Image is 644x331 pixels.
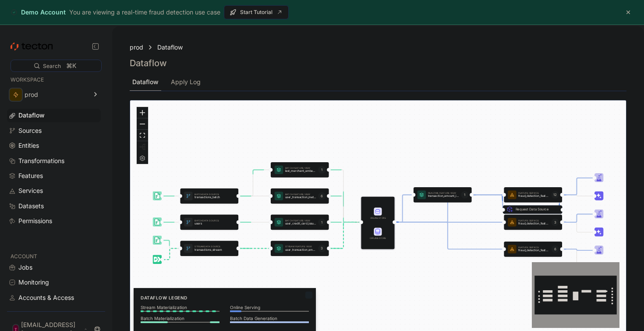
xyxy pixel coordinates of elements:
[285,246,316,248] p: Stream Feature View
[230,316,309,321] p: Batch Data Generation
[180,215,238,230] a: BatchData Sourceusers
[368,236,387,240] div: Offline Store
[560,249,594,251] g: Edge from featureService:fraud_detection_feature_service to Trainer_featureService:fraud_detectio...
[504,215,562,230] a: Feature Servicefraud_detection_feature_service_streaming3
[11,8,66,17] div: Demo Account
[285,222,316,225] p: user_credit_card_issuer
[18,293,74,303] div: Accounts & Access
[7,276,101,289] a: Monitoring
[11,60,102,72] div: Search⌘K
[318,219,326,226] div: 1
[560,195,594,196] g: Edge from featureService:fraud_detection_feature_service:v2 to Inference_featureService:fraud_det...
[7,154,101,167] a: Transformations
[518,249,549,252] p: fraud_detection_feature_service
[195,222,226,225] p: users
[195,194,226,196] p: Batch Data Source
[130,43,143,52] a: prod
[132,77,159,87] div: Dataflow
[428,195,459,198] p: transaction_amount_is_higher_than_average
[393,222,503,249] g: Edge from STORE to featureService:fraud_detection_feature_service
[7,261,101,274] a: Jobs
[18,126,42,135] div: Sources
[141,305,219,310] p: Stream Materialization
[18,201,44,211] div: Datasets
[327,222,360,249] g: Edge from featureView:user_transaction_amount_totals to STORE
[7,124,101,137] a: Sources
[171,77,201,87] div: Apply Log
[180,241,238,256] a: StreamData Sourcetransactions_stream
[318,166,326,174] div: 1
[368,208,387,220] div: Online Store
[137,130,148,141] button: fit view
[271,241,329,256] a: Stream Feature Viewuser_transaction_amount_totals3
[18,278,49,287] div: Monitoring
[393,195,503,222] g: Edge from STORE to featureService:fraud_detection_feature_service:v2
[461,191,468,199] div: 1
[271,162,329,178] a: Batch Feature Viewlast_merchant_embedding1
[327,196,360,222] g: Edge from featureView:user_transaction_metrics to STORE
[285,196,316,199] p: user_transaction_metrics
[230,305,309,310] p: Online Serving
[510,190,570,199] div: Request Data Source
[18,216,52,226] div: Permissions
[318,245,326,252] div: 3
[18,141,39,150] div: Entities
[285,220,316,222] p: Batch Feature View
[195,196,226,199] p: transactions_batch
[141,316,219,321] p: Batch Materialization
[160,249,179,260] g: Edge from dataSource:transactions_stream_stream_source to dataSource:transactions_stream
[7,291,101,304] a: Accounts & Access
[43,62,61,70] div: Search
[237,170,270,196] g: Edge from dataSource:transactions_batch to featureView:last_merchant_embedding
[428,192,459,195] p: Realtime Feature View
[368,216,387,220] div: Online Store
[230,6,283,19] span: Start Tutorial
[195,220,226,222] p: Batch Data Source
[157,43,188,52] div: Dataflow
[518,247,549,249] p: Feature Service
[7,214,101,228] a: Permissions
[195,248,226,251] p: transactions_stream
[66,61,76,71] div: ⌘K
[7,199,101,213] a: Datasets
[195,246,226,248] p: Stream Data Source
[18,110,45,120] div: Dataflow
[11,75,97,84] p: WORKSPACE
[271,215,329,230] a: Batch Feature Viewuser_credit_card_issuer1
[559,195,560,210] g: Edge from featureService:fraud_detection_feature_service:v2 to REQ_featureService:fraud_detection...
[18,156,64,166] div: Transformations
[7,169,101,182] a: Features
[141,294,309,301] h6: Dataflow Legend
[560,178,594,195] g: Edge from featureService:fraud_detection_feature_service:v2 to Trainer_featureService:fraud_detec...
[18,171,43,181] div: Features
[285,248,316,251] p: user_transaction_amount_totals
[130,58,167,68] h3: Dataflow
[327,170,360,223] g: Edge from featureView:last_merchant_embedding to STORE
[560,249,594,269] g: Edge from featureService:fraud_detection_feature_service to Inference_featureService:fraud_detect...
[18,263,32,272] div: Jobs
[7,109,101,122] a: Dataflow
[552,246,559,253] div: 6
[414,187,472,203] a: Realtime Feature Viewtransaction_amount_is_higher_than_average1
[18,186,43,196] div: Services
[11,252,97,261] p: ACCOUNT
[137,107,148,164] div: React Flow controls
[137,118,148,130] button: zoom out
[180,189,238,204] a: BatchData Sourcetransactions_batch
[224,5,289,19] button: Start Tutorial
[271,189,329,204] a: Batch Feature Viewuser_transaction_metrics6
[368,228,387,240] div: Offline Store
[504,242,562,257] a: Feature Servicefraud_detection_feature_service6
[285,169,316,172] p: last_merchant_embedding
[516,206,559,244] div: Request Data Source
[25,92,87,98] div: prod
